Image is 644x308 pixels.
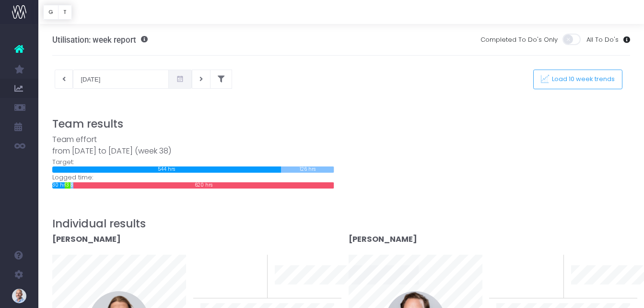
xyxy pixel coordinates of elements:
span: All To Do's [586,35,619,45]
div: 30 hrs [52,182,65,189]
div: 544 hrs [52,166,281,173]
strong: [PERSON_NAME] [52,234,121,245]
button: T [58,5,72,20]
h3: Individual results [52,217,631,230]
button: Load 10 week trends [533,70,622,89]
h3: Utilisation: week report [52,35,148,45]
strong: [PERSON_NAME] [349,234,417,245]
button: G [43,5,59,20]
div: 126 hrs [281,166,334,173]
div: 13 hrs [65,182,70,189]
span: Load 10 week trends [549,75,615,83]
img: images/default_profile_image.png [12,289,26,303]
h3: Team results [52,118,631,130]
span: To last week [496,264,536,273]
span: 0% [540,255,556,271]
div: 620 hrs [73,182,334,189]
div: 8 hrs [70,182,74,189]
div: Vertical button group [43,5,72,20]
div: Target: Logged time: [45,134,341,189]
span: Completed To Do's Only [480,35,558,45]
span: 0% [244,255,260,271]
span: To last week [200,264,240,273]
div: Team effort from [DATE] to [DATE] (week 38) [52,134,334,157]
span: 10 week trend [571,287,614,296]
span: 10 week trend [275,287,318,296]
